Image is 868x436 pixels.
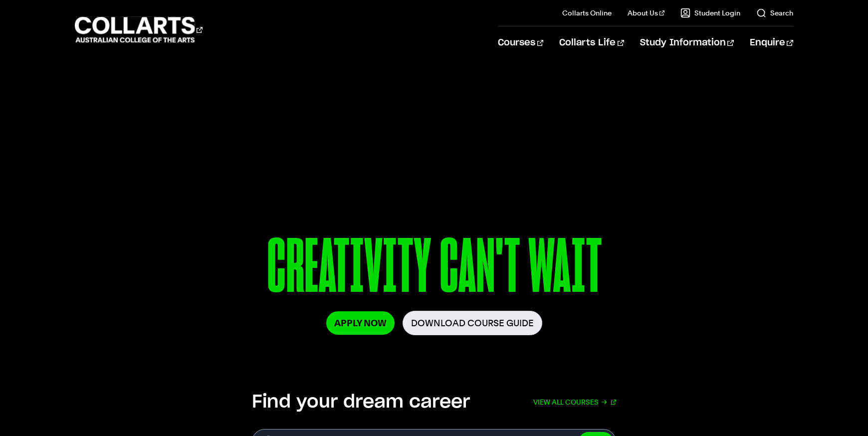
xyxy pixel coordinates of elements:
a: Enquire [750,26,793,59]
a: Student Login [680,8,740,18]
a: Collarts Life [559,26,624,59]
h2: Find your dream career [252,391,470,413]
a: Apply Now [326,311,395,335]
a: Search [756,8,793,18]
a: Courses [498,26,543,59]
a: Collarts Online [562,8,612,18]
a: Download Course Guide [403,311,542,335]
div: Go to homepage [75,15,203,44]
a: About Us [628,8,664,18]
p: CREATIVITY CAN'T WAIT [149,228,719,311]
a: Study Information [640,26,734,59]
a: View all courses [533,391,616,413]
